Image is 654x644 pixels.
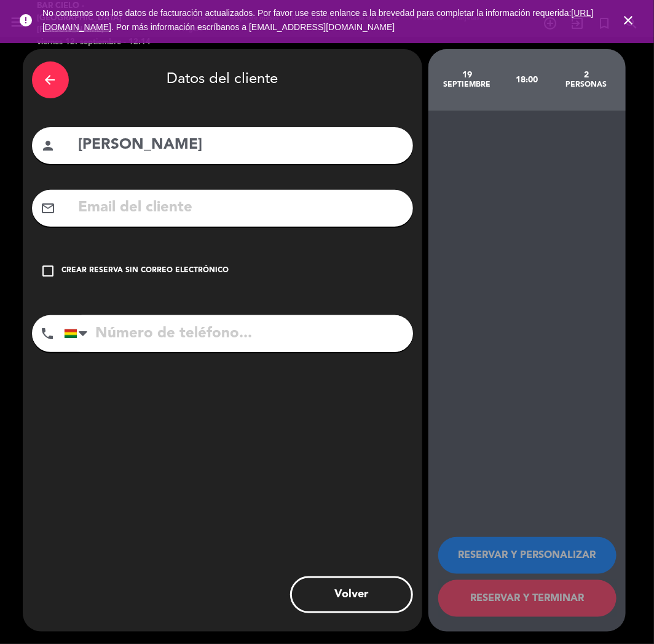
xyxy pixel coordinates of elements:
[41,326,55,341] i: phone
[18,13,33,28] i: error
[77,195,404,221] input: Email del cliente
[62,265,229,277] div: Crear reserva sin correo electrónico
[111,22,395,32] a: . Por más información escríbanos a [EMAIL_ADDRESS][DOMAIN_NAME]
[32,58,413,101] div: Datos del cliente
[64,315,413,352] input: Número de teléfono...
[621,13,636,28] i: close
[41,138,56,153] i: person
[290,576,413,613] button: Volver
[41,264,56,278] i: check_box_outline_blank
[438,580,617,617] button: RESERVAR Y TERMINAR
[438,80,497,90] div: septiembre
[438,537,617,574] button: RESERVAR Y PERSONALIZAR
[556,70,616,80] div: 2
[65,316,93,351] div: Bolivia: +591
[556,80,616,90] div: personas
[43,73,58,87] i: arrow_back
[497,58,556,101] div: 18:00
[41,201,56,216] i: mail_outline
[438,70,497,80] div: 19
[77,133,404,158] input: Nombre del cliente
[42,8,594,32] span: No contamos con los datos de facturación actualizados. Por favor use este enlance a la brevedad p...
[42,8,594,32] a: [URL][DOMAIN_NAME]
